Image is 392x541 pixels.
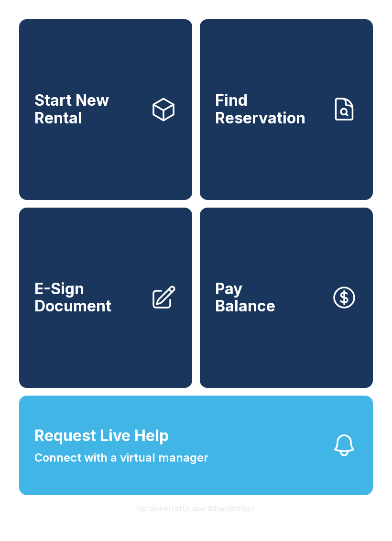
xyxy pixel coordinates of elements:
span: E-Sign Document [34,280,142,315]
span: Connect with a virtual manager [34,449,208,466]
a: E-Sign Document [19,208,192,388]
span: Request Live Help [34,424,169,447]
span: Start New Rental [34,92,142,127]
span: Find Reservation [215,92,323,127]
a: Find Reservation [200,19,373,200]
span: Pay Balance [215,280,275,315]
button: PayBalance [200,208,373,388]
button: VersionkrrefDLawElMlwz8nfSsJ [129,495,263,522]
button: Request Live HelpConnect with a virtual manager [19,396,373,495]
a: Start New Rental [19,19,192,200]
